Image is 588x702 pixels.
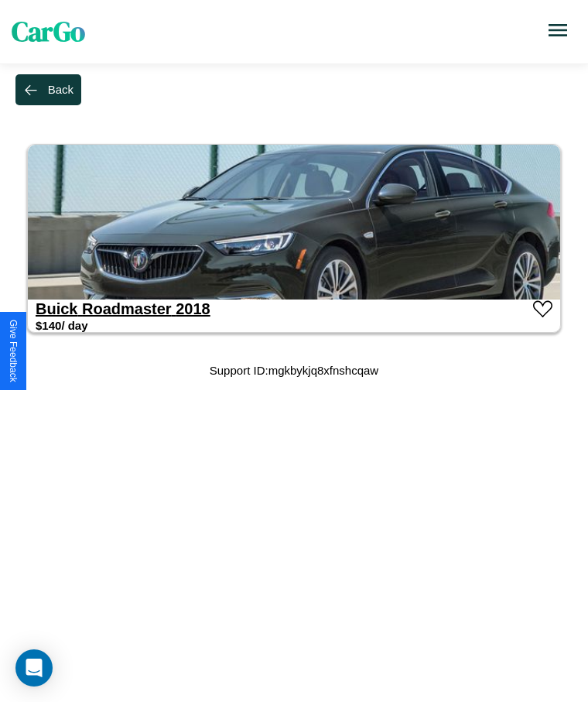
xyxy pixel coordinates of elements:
h3: $ 140 / day [36,319,88,332]
span: CarGo [12,13,85,50]
p: Support ID: mgkbykjq8xfnshcqaw [210,360,378,381]
div: Open Intercom Messenger [15,649,53,687]
a: Buick Roadmaster 2018 [36,300,210,317]
div: Back [48,83,73,96]
div: Give Feedback [8,320,19,382]
button: Back [15,74,81,105]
